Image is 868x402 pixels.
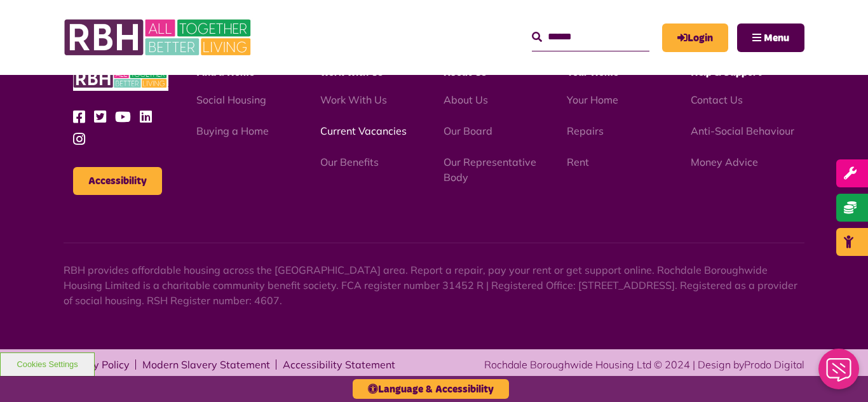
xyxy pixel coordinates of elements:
a: Rent [567,156,589,168]
a: Privacy Policy [64,359,130,370]
img: RBH [73,66,168,91]
a: Anti-Social Behaviour [691,124,794,137]
iframe: Netcall Web Assistant for live chat [811,345,868,402]
span: Menu [764,33,789,43]
a: Modern Slavery Statement - open in a new tab [142,359,270,370]
a: Current Vacancies [320,124,407,137]
button: Navigation [737,23,804,52]
img: RBH [64,13,254,62]
a: Your Home [567,93,618,106]
button: Accessibility [73,167,162,195]
button: Language & Accessibility [353,379,509,399]
input: Search [532,23,649,51]
a: Our Representative Body [444,156,536,184]
a: Repairs [567,124,604,137]
a: Social Housing - open in a new tab [196,93,266,106]
a: Prodo Digital - open in a new tab [744,358,804,371]
a: Our Board [444,124,492,137]
a: Work With Us [320,93,387,106]
a: Contact Us [691,93,743,106]
a: About Us [444,93,488,106]
a: MyRBH [662,23,728,52]
a: Buying a Home [196,124,269,137]
p: RBH provides affordable housing across the [GEOGRAPHIC_DATA] area. Report a repair, pay your rent... [64,262,804,308]
a: Accessibility Statement [283,359,395,370]
div: Rochdale Boroughwide Housing Ltd © 2024 | Design by [484,357,804,372]
a: Money Advice [691,156,758,168]
a: Our Benefits [320,156,379,168]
